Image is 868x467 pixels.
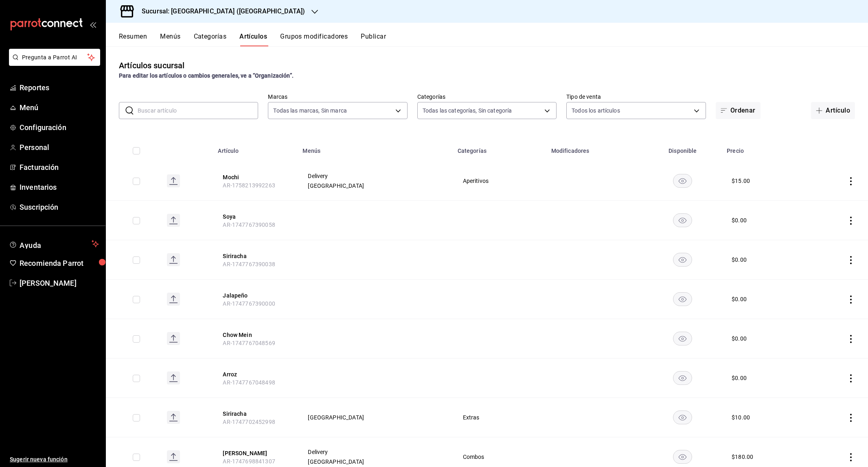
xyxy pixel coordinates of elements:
[308,449,442,455] span: Delivery
[213,135,298,161] th: Artículo
[223,340,275,346] span: AR-1747767048569
[732,453,753,461] div: $ 180.00
[20,162,99,173] span: Facturación
[223,370,288,378] button: edit-product-location
[716,102,761,119] button: Ordenar
[722,135,805,161] th: Precio
[20,278,99,289] span: [PERSON_NAME]
[223,449,288,457] button: edit-product-location
[223,331,288,339] button: edit-product-location
[673,411,692,424] button: availability-product
[847,453,855,461] button: actions
[847,217,855,225] button: actions
[566,94,706,100] label: Tipo de venta
[6,59,100,67] a: Pregunta a Parrot AI
[223,379,275,386] span: AR-1747767048498
[673,213,692,227] button: availability-product
[308,183,442,189] span: [GEOGRAPHIC_DATA]
[20,102,99,113] span: Menú
[308,459,442,465] span: [GEOGRAPHIC_DATA]
[9,49,100,66] button: Pregunta a Parrot AI
[298,135,452,161] th: Menús
[546,135,644,161] th: Modificadores
[22,53,88,62] span: Pregunta a Parrot AI
[20,258,99,269] span: Recomienda Parrot
[847,374,855,382] button: actions
[572,106,620,115] span: Todos los artículos
[223,458,275,465] span: AR-1747698841307
[732,256,747,264] div: $ 0.00
[119,33,147,46] button: Resumen
[119,33,868,46] div: navigation tabs
[417,94,557,100] label: Categorías
[223,213,288,221] button: edit-product-location
[847,295,855,304] button: actions
[223,419,275,425] span: AR-1747702452998
[673,332,692,345] button: availability-product
[223,173,288,181] button: edit-product-location
[194,33,227,46] button: Categorías
[732,216,747,224] div: $ 0.00
[644,135,722,161] th: Disponible
[138,102,258,119] input: Buscar artículo
[423,106,512,115] span: Todas las categorías, Sin categoría
[732,374,747,382] div: $ 0.00
[847,335,855,343] button: actions
[223,222,275,228] span: AR-1747767390058
[308,173,442,179] span: Delivery
[223,182,275,189] span: AR-1758213992263
[280,33,348,46] button: Grupos modificadores
[732,177,750,185] div: $ 15.00
[20,82,99,93] span: Reportes
[20,202,99,213] span: Suscripción
[223,291,288,300] button: edit-product-location
[20,182,99,193] span: Inventarios
[673,450,692,464] button: availability-product
[732,335,747,343] div: $ 0.00
[20,122,99,133] span: Configuración
[20,239,88,249] span: Ayuda
[20,142,99,153] span: Personal
[239,33,267,46] button: Artículos
[135,7,305,16] h3: Sucursal: [GEOGRAPHIC_DATA] ([GEOGRAPHIC_DATA])
[223,410,288,418] button: edit-product-location
[463,178,536,184] span: Aperitivos
[811,102,855,119] button: Artículo
[463,415,536,420] span: Extras
[673,174,692,188] button: availability-product
[223,300,275,307] span: AR-1747767390000
[847,414,855,422] button: actions
[847,177,855,185] button: actions
[119,59,184,72] div: Artículos sucursal
[268,94,407,100] label: Marcas
[673,253,692,267] button: availability-product
[308,415,442,420] span: [GEOGRAPHIC_DATA]
[10,455,99,464] span: Sugerir nueva función
[732,295,747,303] div: $ 0.00
[732,413,750,421] div: $ 10.00
[160,33,180,46] button: Menús
[673,292,692,306] button: availability-product
[673,371,692,385] button: availability-product
[361,33,386,46] button: Publicar
[90,21,96,28] button: open_drawer_menu
[119,72,294,79] strong: Para editar los artículos o cambios generales, ve a “Organización”.
[223,261,275,267] span: AR-1747767390038
[223,252,288,260] button: edit-product-location
[453,135,546,161] th: Categorías
[273,106,347,115] span: Todas las marcas, Sin marca
[847,256,855,264] button: actions
[463,454,536,460] span: Combos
